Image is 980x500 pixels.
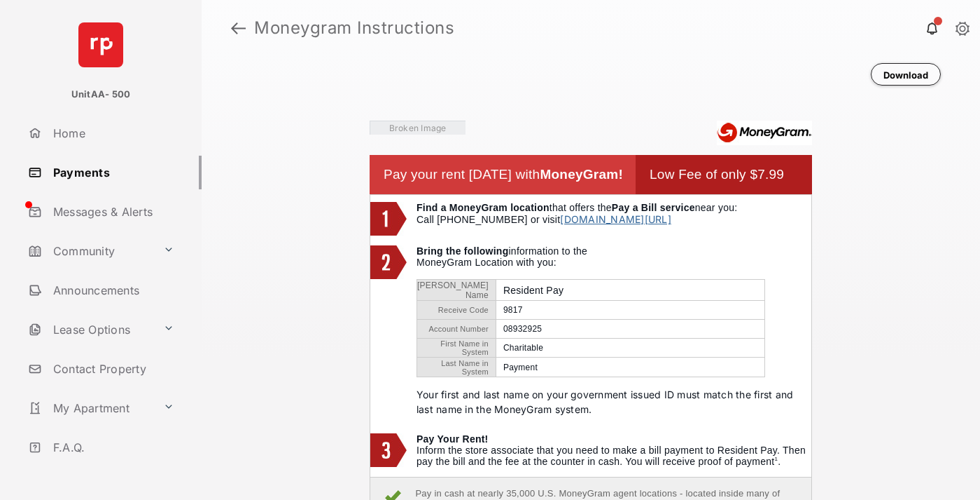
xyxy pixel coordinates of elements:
td: Pay your rent [DATE] with [384,155,636,194]
a: [DOMAIN_NAME][URL] [560,213,671,225]
td: 9817 [496,301,764,320]
td: [PERSON_NAME] Name [417,280,496,301]
td: that offers the near you: Call [PHONE_NUMBER] or visit [416,202,811,238]
td: Charitable [496,339,764,358]
a: Payments [22,156,202,189]
a: Announcements [22,273,202,307]
a: Community [22,234,157,268]
b: MoneyGram! [540,167,623,182]
td: Receive Code [417,301,496,320]
a: Contact Property [22,352,202,386]
td: First Name in System [417,339,496,358]
img: svg+xml;base64,PHN2ZyB4bWxucz0iaHR0cDovL3d3dy53My5vcmcvMjAwMC9zdmciIHdpZHRoPSI2NCIgaGVpZ2h0PSI2NC... [78,22,123,67]
td: 08932925 [496,320,764,339]
td: Inform the store associate that you need to make a bill payment to Resident Pay. Then pay the bil... [416,433,811,470]
td: Low Fee of only $7.99 [650,155,798,194]
b: Pay Your Rent! [416,433,489,445]
a: Messages & Alerts [22,195,202,229]
td: Payment [496,358,764,377]
td: Resident Pay [496,280,764,301]
td: Last Name in System [417,358,496,377]
a: Home [22,116,202,150]
img: Vaibhav Square [370,121,465,135]
a: My Apartment [22,391,157,425]
td: Account Number [417,320,496,339]
a: Lease Options [22,313,157,346]
p: Your first and last name on your government issued ID must match the first and last name in the M... [416,387,811,417]
button: Download [871,63,941,86]
p: UnitAA- 500 [71,88,131,102]
a: F.A.Q. [22,431,202,464]
img: 3 [370,433,407,467]
b: Pay a Bill service [612,202,695,213]
b: Find a MoneyGram location [416,202,549,213]
img: Moneygram [717,121,812,145]
b: Bring the following [416,245,508,257]
sup: 1 [774,456,778,462]
img: 1 [370,202,407,236]
img: 2 [370,245,407,279]
strong: Moneygram Instructions [254,20,454,36]
td: information to the MoneyGram Location with you: [416,245,811,426]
